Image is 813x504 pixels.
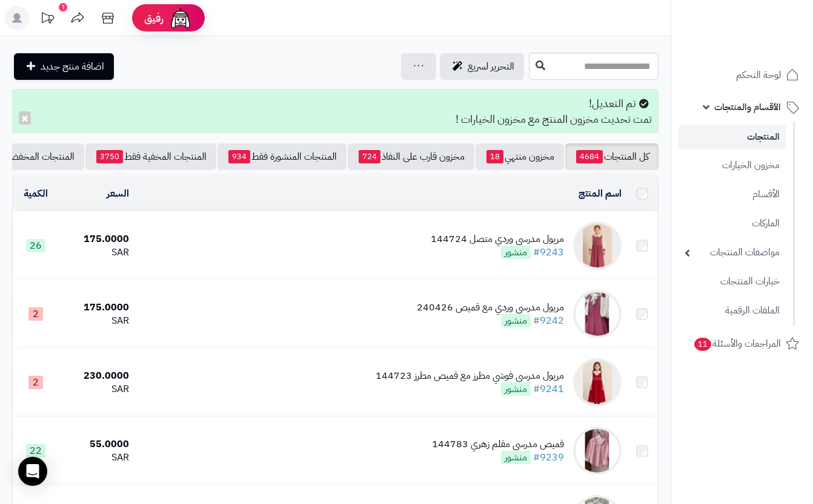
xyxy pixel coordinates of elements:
[501,451,531,464] span: منشور
[679,298,786,324] a: الملفات الرقمية
[736,67,781,83] span: لوحة التحكم
[32,6,62,33] a: تحديثات المنصة
[501,314,531,327] span: منشور
[376,369,564,383] div: مريول مدرسي فوشي مطرز مع قميص مطرز 144723
[679,182,786,208] a: الأقسام
[501,246,531,259] span: منشور
[18,457,47,486] div: Open Intercom Messenger
[64,369,129,383] div: 230.0000
[573,221,622,270] img: مريول مدرسي وردي متصل 144724
[107,186,129,201] a: السعر
[533,382,564,396] a: #9241
[476,143,564,170] a: مخزون منتهي18
[64,314,129,328] div: SAR
[679,240,786,266] a: مواصفات المنتجات
[501,382,531,396] span: منشور
[59,3,67,11] div: 1
[64,232,129,246] div: 175.0000
[217,143,347,170] a: المنتجات المنشورة فقط934
[533,450,564,465] a: #9239
[679,211,786,237] a: الماركات
[432,437,564,451] div: قميص مدرسي مقلم زهري 144783
[679,329,806,358] a: المراجعات والأسئلة11
[64,246,129,260] div: SAR
[85,143,216,170] a: المنتجات المخفية فقط3750
[533,313,564,328] a: #9242
[26,239,45,252] span: 26
[533,245,564,260] a: #9243
[228,150,250,163] span: 934
[64,451,129,465] div: SAR
[579,186,622,201] a: اسم المنتج
[96,150,123,163] span: 3750
[14,53,114,80] a: اضافة منتج جديد
[573,427,622,475] img: قميص مدرسي مقلم زهري 144783
[573,290,622,338] img: مريول مدرسي وردي مع قميص 240426
[24,186,48,201] a: الكمية
[144,11,164,25] span: رفيق
[573,358,622,407] img: مريول مدرسي فوشي مطرز مع قميص مطرز 144723
[359,150,380,163] span: 724
[28,376,43,389] span: 2
[679,125,786,149] a: المنتجات
[440,53,524,80] a: التحرير لسريع
[468,59,514,74] span: التحرير لسريع
[679,61,806,90] a: لوحة التحكم
[64,382,129,396] div: SAR
[417,301,564,315] div: مريول مدرسي وردي مع قميص 240426
[679,152,786,178] a: مخزون الخيارات
[576,150,603,163] span: 4684
[64,437,129,451] div: 55.0000
[348,143,474,170] a: مخزون قارب على النفاذ724
[168,6,193,30] img: ai-face.png
[693,335,781,352] span: المراجعات والأسئلة
[26,444,45,457] span: 22
[41,59,104,74] span: اضافة منتج جديد
[19,111,31,125] button: ×
[64,301,129,315] div: 175.0000
[694,338,711,351] span: 11
[486,150,503,163] span: 18
[431,232,564,246] div: مريول مدرسي وردي متصل 144724
[12,89,659,133] div: تم التعديل! تمت تحديث مخزون المنتج مع مخزون الخيارات !
[714,99,781,116] span: الأقسام والمنتجات
[28,307,43,321] span: 2
[565,143,659,170] a: كل المنتجات4684
[679,269,786,295] a: خيارات المنتجات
